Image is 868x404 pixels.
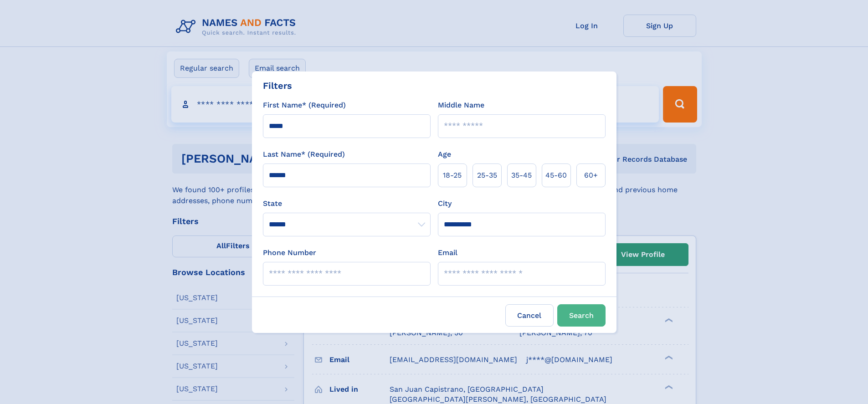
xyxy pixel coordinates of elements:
label: First Name* (Required) [263,100,346,111]
label: Email [438,247,457,258]
label: Cancel [505,304,554,327]
div: Filters [263,79,292,92]
span: 25‑35 [477,170,497,181]
label: State [263,198,431,209]
span: 18‑25 [443,170,462,181]
button: Search [557,304,606,327]
label: Middle Name [438,100,484,111]
span: 60+ [584,170,598,181]
label: Age [438,149,451,160]
span: 45‑60 [545,170,567,181]
label: City [438,198,452,209]
span: 35‑45 [511,170,532,181]
label: Phone Number [263,247,316,258]
label: Last Name* (Required) [263,149,345,160]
